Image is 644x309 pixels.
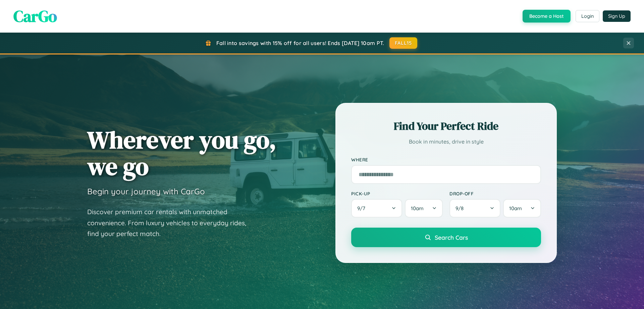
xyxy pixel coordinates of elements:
[87,206,255,239] p: Discover premium car rentals with unmatched convenience. From luxury vehicles to everyday rides, ...
[455,205,467,211] span: 9 / 8
[351,137,541,147] p: Book in minutes, drive in style
[351,191,443,196] label: Pick-up
[351,228,541,247] button: Search Cars
[449,191,541,196] label: Drop-off
[389,37,418,49] button: FALL15
[357,205,369,211] span: 9 / 7
[351,119,541,133] h2: Find Your Perfect Ride
[87,186,205,196] h3: Begin your journey with CarGo
[603,10,631,22] button: Sign Up
[435,234,468,241] span: Search Cars
[449,199,500,218] button: 9/8
[351,199,402,218] button: 9/7
[503,199,541,218] button: 10am
[523,10,571,23] button: Become a Host
[411,205,424,211] span: 10am
[216,40,384,46] span: Fall into savings with 15% off for all users! Ends [DATE] 10am PT.
[405,199,443,218] button: 10am
[576,10,599,22] button: Login
[509,205,522,211] span: 10am
[13,5,57,27] span: CarGo
[351,157,541,162] label: Where
[87,126,276,180] h1: Wherever you go, we go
